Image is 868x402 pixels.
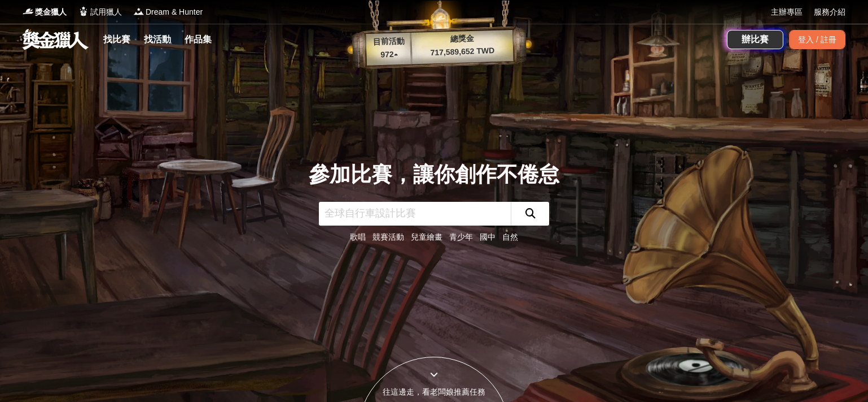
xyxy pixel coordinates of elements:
span: Dream & Hunter [146,6,203,18]
p: 717,589,652 TWD [411,44,514,59]
input: 全球自行車設計比賽 [319,202,511,226]
img: Logo [78,6,89,17]
a: 作品集 [180,32,216,47]
a: Logo試用獵人 [78,6,122,18]
a: Logo獎金獵人 [23,6,67,18]
a: 歌唱 [350,232,366,241]
a: 競賽活動 [372,232,404,241]
span: 獎金獵人 [35,6,67,18]
p: 總獎金 [411,31,513,46]
a: 找活動 [139,32,176,47]
a: 兒童繪畫 [411,232,442,241]
p: 972 ▴ [366,48,412,62]
a: 辦比賽 [727,30,783,49]
div: 登入 / 註冊 [789,30,845,49]
a: 自然 [502,232,518,241]
a: 青少年 [449,232,473,241]
a: 找比賽 [99,32,135,47]
span: 試用獵人 [90,6,122,18]
div: 往這邊走，看老闆娘推薦任務 [358,386,510,398]
a: 服務介紹 [814,6,845,18]
img: Logo [23,6,34,17]
div: 參加比賽，讓你創作不倦怠 [309,159,559,191]
p: 目前活動 [366,35,411,49]
a: 國中 [480,232,496,241]
a: 主辦專區 [771,6,803,18]
a: LogoDream & Hunter [133,6,203,18]
img: Logo [133,6,144,17]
